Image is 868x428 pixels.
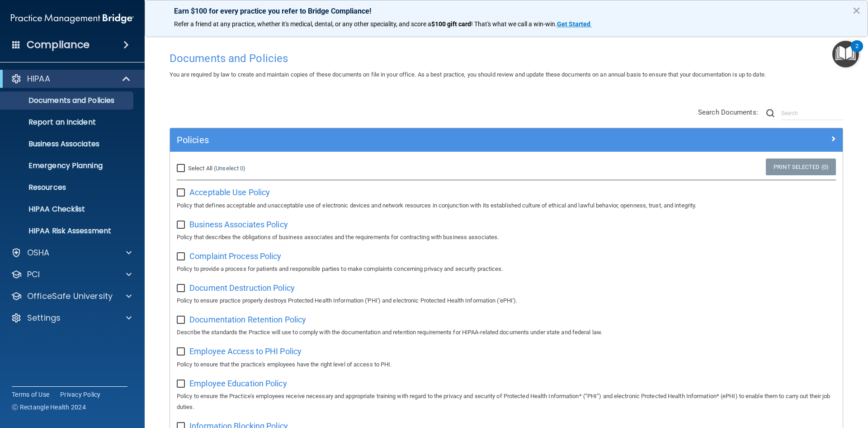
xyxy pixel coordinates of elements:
[189,315,306,324] span: Documentation Retention Policy
[189,220,288,229] span: Business Associates Policy
[6,96,129,105] p: Documents and Policies
[12,390,49,399] a: Terms of Use
[177,264,836,274] p: Policy to provide a process for patients and responsible parties to make complaints concerning pr...
[27,38,90,51] h4: Compliance
[781,106,843,120] input: Search
[6,226,129,236] p: HIPAA Risk Assessment
[6,139,129,149] p: Business Associates
[698,108,758,116] span: Search Documents:
[177,135,668,145] h5: Policies
[766,159,836,175] a: Print Selected (0)
[11,247,132,258] a: OSHA
[189,283,295,293] span: Document Destruction Policy
[177,295,836,306] p: Policy to ensure practice properly destroys Protected Health Information ('PHI') and electronic P...
[189,379,287,388] span: Employee Education Policy
[170,53,843,64] h4: Documents and Policies
[12,403,86,412] span: Ⓒ Rectangle Health 2024
[6,118,129,127] p: Report an Incident
[174,7,839,15] p: Earn $100 for every practice you refer to Bridge Compliance!
[214,165,245,172] a: (Unselect 0)
[177,359,836,370] p: Policy to ensure that the practice's employees have the right level of access to PHI.
[11,291,132,302] a: OfficeSafe University
[832,41,859,67] button: Open Resource Center, 2 new notifications
[766,109,774,117] img: ic-search.3b580494.png
[6,205,129,214] p: HIPAA Checklist
[27,73,50,84] p: HIPAA
[471,20,557,28] span: ! That's what we call a win-win.
[177,165,187,172] input: Select All (Unselect 0)
[177,200,836,211] p: Policy that defines acceptable and unacceptable use of electronic devices and network resources i...
[189,251,281,261] span: Complaint Process Policy
[11,10,134,28] img: PMB logo
[11,313,132,323] a: Settings
[170,71,766,78] span: You are required by law to create and maintain copies of these documents on file in your office. ...
[855,46,859,58] div: 2
[27,269,40,280] p: PCI
[60,390,101,399] a: Privacy Policy
[177,327,836,338] p: Describe the standards the Practice will use to comply with the documentation and retention requi...
[188,165,212,172] span: Select All
[27,291,113,302] p: OfficeSafe University
[557,20,590,28] strong: Get Started
[6,161,129,170] p: Emergency Planning
[177,133,836,147] a: Policies
[189,188,270,197] span: Acceptable Use Policy
[11,269,132,280] a: PCI
[557,20,592,28] a: Get Started
[431,20,471,28] strong: $100 gift card
[27,247,50,258] p: OSHA
[852,3,861,18] button: Close
[27,313,61,323] p: Settings
[177,232,836,243] p: Policy that describes the obligations of business associates and the requirements for contracting...
[11,73,131,84] a: HIPAA
[177,391,836,413] p: Policy to ensure the Practice's employees receive necessary and appropriate training with regard ...
[174,20,431,28] span: Refer a friend at any practice, whether it's medical, dental, or any other speciality, and score a
[189,346,302,356] span: Employee Access to PHI Policy
[6,183,129,192] p: Resources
